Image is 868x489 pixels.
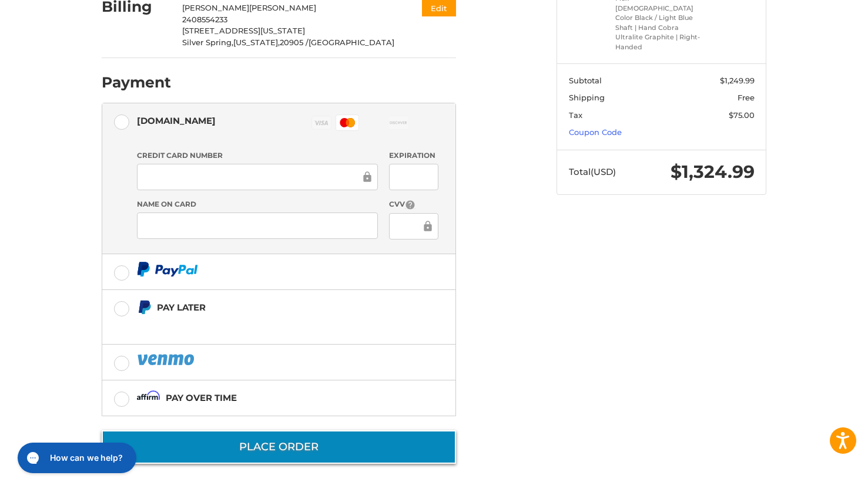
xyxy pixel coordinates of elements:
a: Coupon Code [569,127,622,137]
span: $1,249.99 [720,76,755,85]
img: Pay Later icon [137,300,152,315]
span: Silver Spring, [182,38,233,47]
div: Pay over time [166,388,237,407]
span: [STREET_ADDRESS][US_STATE] [182,26,305,35]
span: Total (USD) [569,166,616,177]
span: [PERSON_NAME] [182,3,249,12]
iframe: Gorgias live chat messenger [12,439,140,477]
span: [GEOGRAPHIC_DATA] [309,38,394,47]
span: [PERSON_NAME] [249,3,316,12]
span: [US_STATE], [233,38,280,47]
span: Free [738,93,755,102]
label: Credit Card Number [137,150,378,161]
img: PayPal icon [137,262,198,276]
span: $1,324.99 [671,161,755,183]
label: CVV [389,199,438,210]
div: [DOMAIN_NAME] [137,111,216,130]
label: Expiration [389,150,438,161]
span: 2408554233 [182,15,227,24]
label: Name on Card [137,199,378,210]
span: 20905 / [280,38,309,47]
div: Pay Later [157,298,382,317]
iframe: PayPal Message 1 [137,320,383,330]
span: Tax [569,110,582,120]
span: $75.00 [729,110,755,120]
span: Shipping [569,93,605,102]
button: Place Order [102,430,456,464]
img: Affirm icon [137,390,160,405]
span: Subtotal [569,76,602,85]
li: Shaft | Hand Cobra Ultralite Graphite | Right-Handed [615,23,705,52]
li: Color Black / Light Blue [615,13,705,23]
h2: Payment [102,73,171,92]
img: PayPal icon [137,352,197,367]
